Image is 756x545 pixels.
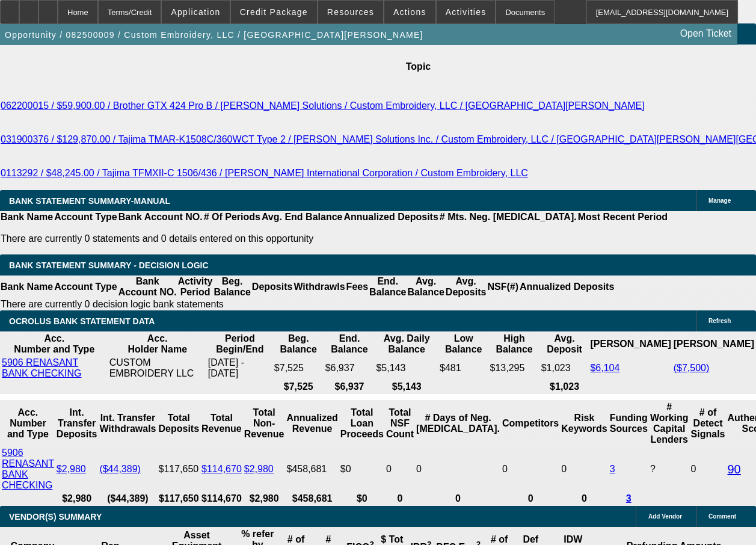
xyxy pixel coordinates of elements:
th: Annualized Revenue [286,401,338,446]
th: Fees [346,276,369,298]
td: $6,937 [325,357,375,380]
td: 0 [690,447,726,491]
th: $2,980 [56,493,98,505]
th: $1,023 [541,381,589,393]
span: VENDOR(S) SUMMARY [9,512,102,522]
th: Activity Period [177,276,214,298]
a: 3 [610,464,615,474]
span: Refresh [708,318,731,324]
a: 0113292 / $48,245.00 / Tajima TFMXII-C 1506/436 / [PERSON_NAME] International Corporation / Custo... [1,168,528,178]
td: $13,295 [489,357,539,380]
th: Most Recent Period [577,211,668,223]
a: $2,980 [57,464,86,474]
th: 0 [502,493,559,505]
th: 0 [386,493,414,505]
th: 0 [561,493,607,505]
td: $481 [439,357,488,380]
th: $2,980 [244,493,285,505]
td: [DATE] - [DATE] [207,357,272,380]
th: Acc. Number and Type [1,401,55,446]
div: $458,681 [286,464,337,475]
a: $2,980 [244,464,274,474]
span: BANK STATEMENT SUMMARY-MANUAL [9,196,170,206]
th: # Mts. Neg. [MEDICAL_DATA]. [439,211,577,223]
span: Refresh to pull Number of Working Capital Lenders [650,464,656,474]
td: 0 [502,447,559,491]
th: $114,670 [201,493,242,505]
button: Actions [384,1,435,23]
span: Activities [446,7,487,17]
th: Risk Keywords [561,401,607,446]
th: $7,525 [274,381,324,393]
span: OCROLUS BANK STATEMENT DATA [9,316,155,326]
th: Total Loan Proceeds [340,401,384,446]
span: Application [171,7,220,17]
th: $117,650 [158,493,200,505]
a: 3 [626,493,632,503]
th: Avg. Deposits [445,276,487,298]
p: There are currently 0 statements and 0 details entered on this opportunity [1,233,668,244]
th: $5,143 [375,381,438,393]
th: [PERSON_NAME] [673,333,755,356]
th: High Balance [489,333,539,356]
th: End. Balance [369,276,407,298]
th: # Working Capital Lenders [650,401,689,446]
a: 90 [727,463,740,476]
th: [PERSON_NAME] [589,333,671,356]
th: Deposits [251,276,293,298]
a: 5906 RENASANT BANK CHECKING [2,357,81,378]
td: $1,023 [541,357,589,380]
th: 0 [416,493,500,505]
td: $0 [340,447,384,491]
th: Total Revenue [201,401,242,446]
th: $6,937 [325,381,375,393]
td: CUSTOM EMBROIDERY LLC [109,357,206,380]
th: Annualized Deposits [519,276,615,298]
th: Acc. Number and Type [1,333,108,356]
th: Acc. Holder Name [109,333,206,356]
th: # Of Periods [203,211,261,223]
th: Avg. Balance [407,276,444,298]
th: ($44,389) [99,493,156,505]
span: Credit Package [240,7,308,17]
span: Comment [708,513,736,520]
th: $458,681 [286,493,338,505]
th: # of Detect Signals [690,401,726,446]
th: Account Type [54,276,118,298]
a: ($7,500) [674,363,710,373]
td: 0 [386,447,414,491]
a: 5906 RENASANT BANK CHECKING [2,448,54,490]
th: Funding Sources [609,401,648,446]
span: Manage [708,197,731,204]
td: $5,143 [375,357,438,380]
a: ($44,389) [99,464,141,474]
a: Open Ticket [675,23,736,44]
td: 0 [561,447,607,491]
th: End. Balance [325,333,375,356]
th: Total Deposits [158,401,200,446]
a: 062200015 / $59,900.00 / Brother GTX 424 Pro B / [PERSON_NAME] Solutions / Custom Embroidery, LLC... [1,100,645,111]
th: Withdrawls [293,276,345,298]
th: Low Balance [439,333,488,356]
button: Activities [437,1,496,23]
th: Bank Account NO. [118,276,177,298]
th: Sum of the Total NSF Count and Total Overdraft Fee Count from Ocrolus [386,401,414,446]
th: Bank Account NO. [118,211,203,223]
span: Bank Statement Summary - Decision Logic [9,260,209,270]
td: $7,525 [274,357,324,380]
span: Opportunity / 082500009 / Custom Embroidery, LLC / [GEOGRAPHIC_DATA][PERSON_NAME] [5,30,423,40]
th: Beg. Balance [213,276,251,298]
th: Avg. End Balance [261,211,343,223]
a: $114,670 [201,464,242,474]
th: Avg. Daily Balance [375,333,438,356]
td: 0 [416,447,500,491]
th: NSF(#) [487,276,519,298]
button: Application [162,1,229,23]
button: Credit Package [231,1,317,23]
th: Beg. Balance [274,333,324,356]
td: $117,650 [158,447,200,491]
span: Resources [327,7,374,17]
th: Period Begin/End [207,333,272,356]
a: $6,104 [590,363,619,373]
th: $0 [340,493,384,505]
